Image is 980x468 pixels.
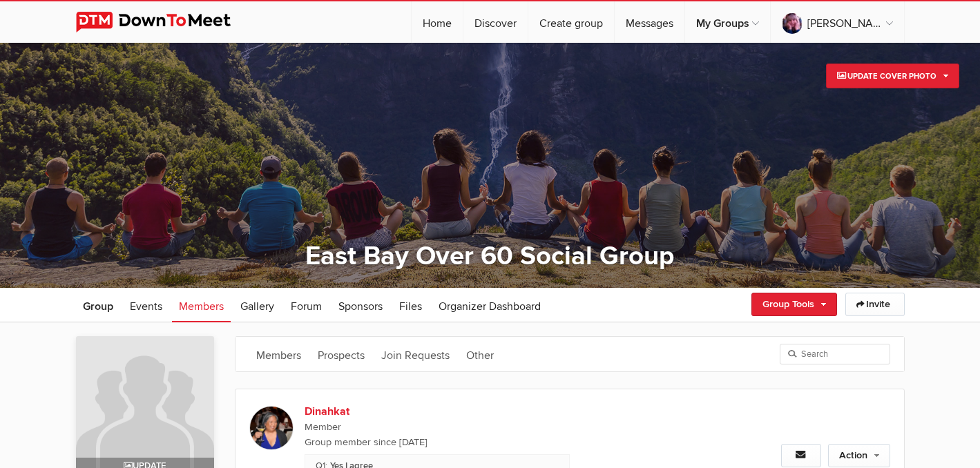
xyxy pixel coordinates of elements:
[845,293,905,316] a: Invite
[311,337,372,371] a: Prospects
[463,1,528,43] a: Discover
[412,1,463,43] a: Home
[751,293,837,316] a: Group Tools
[172,288,231,322] a: Members
[399,300,422,313] span: Files
[439,300,541,313] span: Organizer Dashboard
[771,1,904,43] a: [PERSON_NAME]
[392,288,429,322] a: Files
[332,288,390,322] a: Sponsors
[305,403,541,420] b: Dinahkat
[828,444,890,467] a: Action
[685,1,770,43] a: My Groups
[130,300,162,313] span: Events
[305,435,698,450] span: Group member since [DATE]
[432,288,548,322] a: Organizer Dashboard
[284,288,329,322] a: Forum
[780,344,890,364] input: Search
[459,337,501,371] a: Other
[528,1,614,43] a: Create group
[305,420,698,435] span: Member
[338,300,383,313] span: Sponsors
[76,288,120,322] a: Group
[240,300,274,313] span: Gallery
[179,300,224,313] span: Members
[233,288,281,322] a: Gallery
[76,12,252,32] img: DownToMeet
[249,337,308,371] a: Members
[83,300,113,313] span: Group
[291,300,322,313] span: Forum
[305,240,674,272] a: East Bay Over 60 Social Group
[826,64,959,88] a: Update Cover Photo
[374,337,457,371] a: Join Requests
[615,1,684,43] a: Messages
[249,406,294,450] img: Dinahkat
[123,288,169,322] a: Events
